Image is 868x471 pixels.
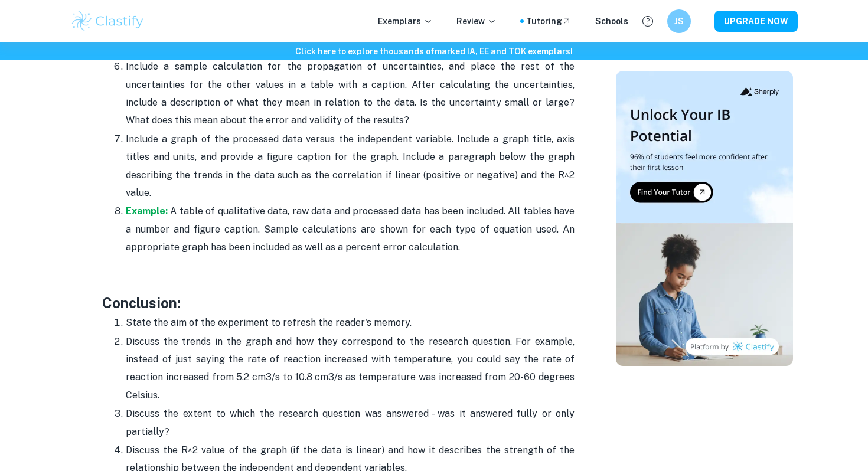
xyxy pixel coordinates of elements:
[126,314,575,332] p: State the aim of the experiment to refresh the reader's memory.
[126,130,575,202] p: Include a graph of the processed data versus the independent variable. Include a graph title, axi...
[126,58,575,130] p: Include a sample calculation for the propagation of uncertainties, and place the rest of the unce...
[714,11,798,32] button: UPGRADE NOW
[70,9,145,33] img: Clastify logo
[673,15,686,28] h6: JS
[126,333,575,405] p: Discuss the trends in the graph and how they correspond to the research question. For example, in...
[126,202,575,256] p: A table of qualitative data, raw data and processed data has been included. All tables have a num...
[667,9,691,33] button: JS
[102,292,575,313] h3: Conclusion:
[638,11,658,31] button: Help and Feedback
[126,405,575,441] p: Discuss the extent to which the research question was answered - was it answered fully or only pa...
[595,15,628,28] a: Schools
[2,45,866,58] h6: Click here to explore thousands of marked IA, EE and TOK exemplars !
[616,71,793,366] img: Thumbnail
[378,15,433,28] p: Exemplars
[126,205,168,217] a: Example:
[456,15,497,28] p: Review
[526,15,572,28] a: Tutoring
